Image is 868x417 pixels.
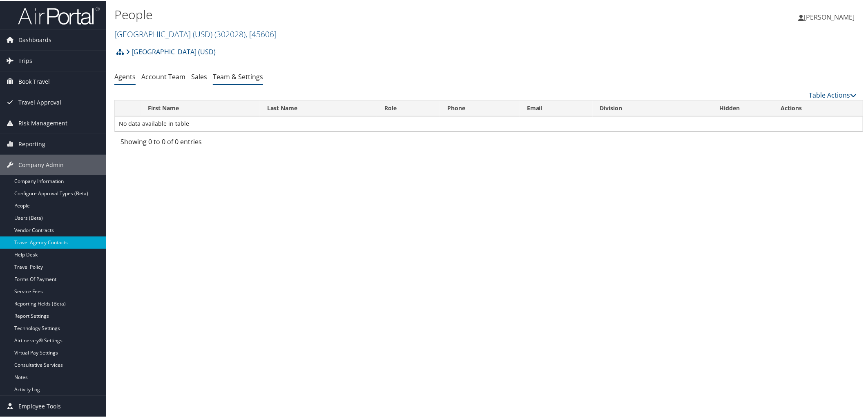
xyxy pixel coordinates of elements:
[213,71,263,80] a: Team & Settings
[120,136,295,150] div: Showing 0 to 0 of 0 entries
[260,100,377,116] th: Last Name
[520,100,593,116] th: Email
[18,91,61,112] span: Travel Approval
[18,29,51,49] span: Dashboards
[18,71,50,91] span: Book Travel
[18,154,64,174] span: Company Admin
[773,100,863,116] th: Actions
[18,112,67,133] span: Risk Management
[141,71,185,80] a: Account Team
[593,100,687,116] th: Division
[377,100,440,116] th: Role
[440,100,520,116] th: Phone
[18,395,61,416] span: Employee Tools
[18,5,100,25] img: airportal-logo.png
[245,28,277,39] span: , [ 45606 ]
[214,28,245,39] span: ( 302028 )
[126,43,216,59] a: [GEOGRAPHIC_DATA] (USD)
[686,100,773,116] th: Hidden
[115,116,863,130] td: No data available in table
[141,100,260,116] th: First Name
[18,133,45,154] span: Reporting
[799,4,863,29] a: [PERSON_NAME]
[115,100,141,116] th: : activate to sort column descending
[809,90,857,99] a: Table Actions
[114,28,277,39] a: [GEOGRAPHIC_DATA] (USD)
[114,71,136,80] a: Agents
[804,12,855,21] span: [PERSON_NAME]
[18,50,32,70] span: Trips
[191,71,207,80] a: Sales
[114,5,614,22] h1: People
